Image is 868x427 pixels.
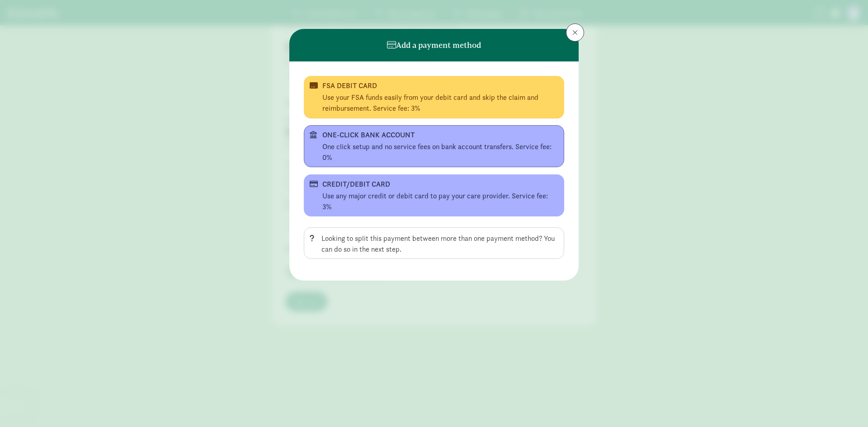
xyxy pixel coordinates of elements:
div: Use any major credit or debit card to pay your care provider. Service fee: 3% [322,191,558,212]
div: Looking to split this payment between more than one payment method? You can do so in the next step. [321,233,558,255]
button: ONE-CLICK BANK ACCOUNT One click setup and no service fees on bank account transfers. Service fee... [304,125,564,167]
button: CREDIT/DEBIT CARD Use any major credit or debit card to pay your care provider. Service fee: 3% [304,174,564,216]
div: Use your FSA funds easily from your debit card and skip the claim and reimbursement. Service fee: 3% [322,92,558,114]
div: One click setup and no service fees on bank account transfers. Service fee: 0% [322,141,558,163]
h6: Add a payment method [387,41,481,50]
div: CREDIT/DEBIT CARD [322,179,544,190]
div: ONE-CLICK BANK ACCOUNT [322,130,544,141]
button: FSA DEBIT CARD Use your FSA funds easily from your debit card and skip the claim and reimbursemen... [304,76,564,118]
div: FSA DEBIT CARD [322,80,544,91]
